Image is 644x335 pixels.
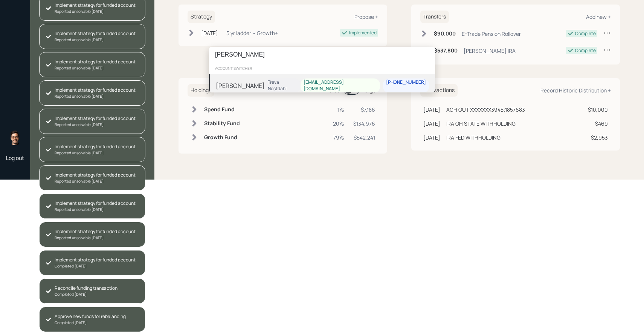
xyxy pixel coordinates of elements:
[209,63,435,74] div: account switcher
[209,47,435,63] input: Type a command or search…
[304,79,377,92] div: [EMAIL_ADDRESS][DOMAIN_NAME]
[216,81,265,90] div: [PERSON_NAME]
[268,79,298,92] div: Treva Nostdahl
[386,79,426,86] div: [PHONE_NUMBER]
